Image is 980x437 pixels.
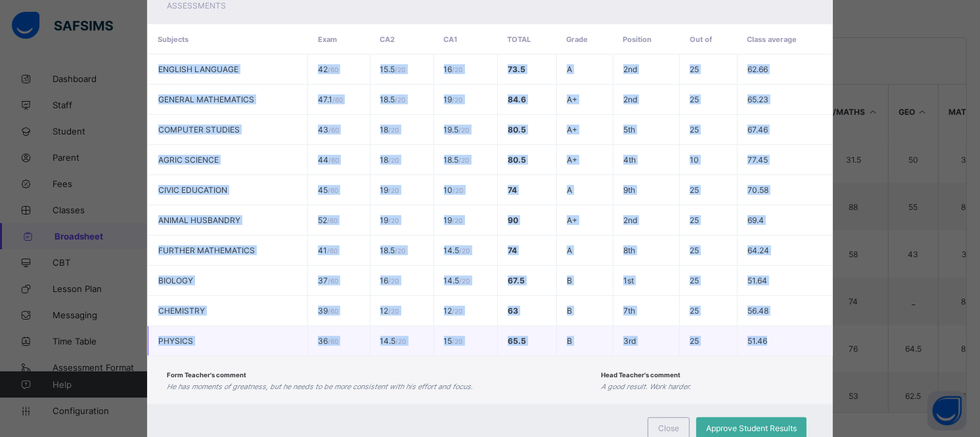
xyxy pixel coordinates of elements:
span: 25 [690,245,699,255]
span: 36 [318,336,338,346]
span: Grade [566,35,588,44]
span: / 60 [328,337,338,345]
span: 2nd [623,64,637,74]
span: / 20 [395,96,406,104]
span: GENERAL MATHEMATICS [158,94,254,104]
span: 5th [623,125,635,135]
i: A good result. Work harder. [601,383,691,391]
span: BIOLOGY [158,276,193,285]
span: 2nd [623,94,637,104]
span: 3rd [623,336,636,346]
span: 80.5 [508,155,526,165]
span: Head Teacher's comment [601,371,680,379]
span: 1st [623,276,634,285]
span: / 60 [328,126,339,134]
span: 25 [690,94,699,104]
span: / 60 [327,247,338,255]
span: Form Teacher's comment [167,371,246,379]
span: 52 [318,215,338,225]
span: Subjects [158,35,189,44]
span: 37 [318,276,338,285]
span: / 20 [453,217,463,224]
span: / 20 [395,247,406,255]
span: 18.5 [380,94,406,104]
span: / 20 [389,277,399,285]
span: Assessments [167,1,226,10]
span: 41 [318,245,338,255]
span: Close [658,423,679,433]
span: / 20 [453,96,463,104]
span: 12 [380,306,399,316]
span: / 20 [459,126,470,134]
span: 14.5 [380,336,407,346]
span: 15.5 [380,64,406,74]
span: Exam [318,35,337,44]
span: 4th [623,155,636,165]
span: 67.46 [747,125,768,135]
span: / 60 [332,96,343,104]
span: 10 [690,155,699,165]
span: 18 [380,155,399,165]
span: Class average [747,35,797,44]
span: 65.23 [747,94,768,104]
span: 25 [690,336,699,346]
span: 19.5 [444,125,470,135]
span: / 20 [389,126,399,134]
span: 15 [444,336,463,346]
span: / 20 [453,307,463,315]
span: Out of [690,35,712,44]
span: A+ [567,125,577,135]
span: 25 [690,215,699,225]
span: / 20 [459,156,470,164]
i: He has moments of greatness, but he needs to be more consistent with his effort and focus. [167,383,473,391]
span: 70.58 [747,185,768,195]
span: Approve Student Results [706,423,797,433]
span: 65.5 [508,336,526,346]
span: / 20 [389,186,399,194]
span: / 60 [328,277,338,285]
span: 25 [690,306,699,316]
span: 39 [318,306,338,316]
span: 16 [380,276,399,285]
span: A [567,185,572,195]
span: 67.5 [508,276,525,285]
span: 25 [690,185,699,195]
span: 19 [444,215,463,225]
span: A+ [567,215,577,225]
span: 10 [444,185,464,195]
span: B [567,306,572,316]
span: A+ [567,155,577,165]
span: 18.5 [444,155,470,165]
span: / 20 [453,186,464,194]
span: / 60 [328,156,339,164]
span: / 20 [389,156,399,164]
span: B [567,336,572,346]
span: / 60 [327,217,338,224]
span: 51.64 [747,276,767,285]
span: 64.24 [747,245,769,255]
span: AGRIC SCIENCE [158,155,219,165]
span: / 20 [395,66,406,73]
span: CA2 [380,35,395,44]
span: 73.5 [508,64,525,74]
span: FURTHER MATHEMATICS [158,245,255,255]
span: / 60 [328,66,338,73]
span: 19 [444,94,463,104]
span: Position [623,35,652,44]
span: / 60 [328,307,338,315]
span: 42 [318,64,338,74]
span: 2nd [623,215,637,225]
span: / 20 [389,217,399,224]
span: 56.48 [747,306,768,316]
span: 25 [690,125,699,135]
span: 62.66 [747,64,768,74]
span: 19 [380,185,399,195]
span: 14.5 [444,245,470,255]
span: 9th [623,185,635,195]
span: CA1 [443,35,457,44]
span: 63 [508,306,518,316]
span: 44 [318,155,339,165]
span: 43 [318,125,339,135]
span: 74 [508,185,517,195]
span: 51.46 [747,336,767,346]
